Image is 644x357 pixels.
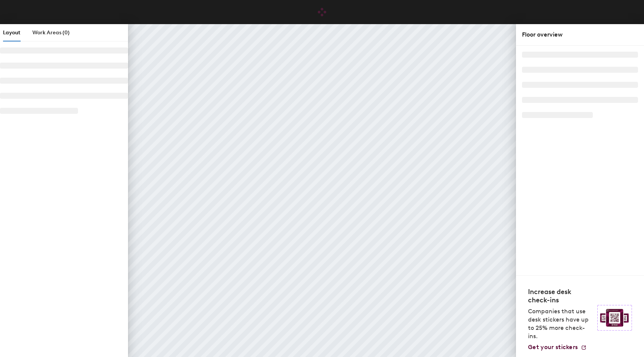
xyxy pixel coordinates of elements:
[597,305,632,331] img: Sticker logo
[522,30,638,39] div: Floor overview
[3,29,20,36] span: Layout
[32,29,70,36] span: Work Areas (0)
[528,343,587,351] a: Get your stickers
[528,307,593,340] p: Companies that use desk stickers have up to 25% more check-ins.
[528,288,593,304] h4: Increase desk check-ins
[528,343,578,351] span: Get your stickers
